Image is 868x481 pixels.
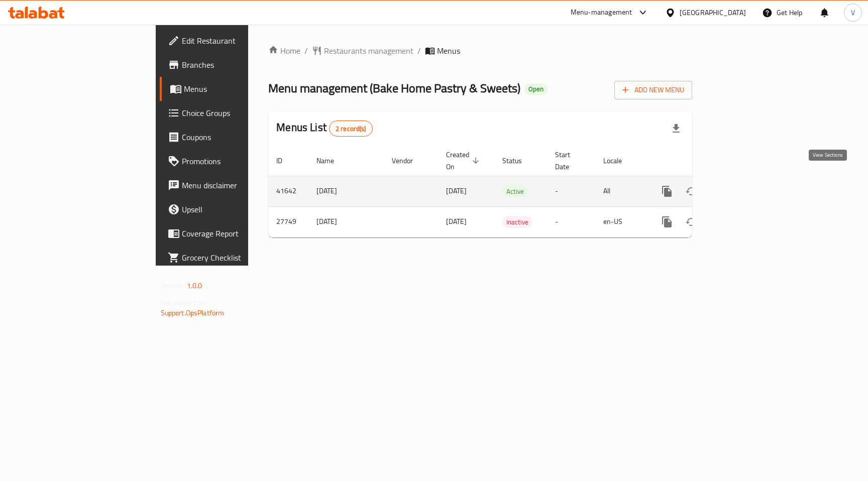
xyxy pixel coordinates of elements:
[160,125,301,149] a: Coupons
[276,155,295,167] span: ID
[182,35,293,47] span: Edit Restaurant
[446,149,482,173] span: Created On
[182,227,293,239] span: Coverage Report
[595,206,647,237] td: en-US
[446,215,467,228] span: [DATE]
[161,306,225,319] a: Support.OpsPlatform
[182,59,293,71] span: Branches
[417,45,421,57] li: /
[437,45,460,57] span: Menus
[595,176,647,206] td: All
[502,185,528,197] div: Active
[160,221,301,246] a: Coverage Report
[160,149,301,173] a: Promotions
[182,107,293,119] span: Choice Groups
[547,176,595,206] td: -
[502,155,535,167] span: Status
[161,296,207,309] span: Get support on:
[680,7,746,18] div: [GEOGRAPHIC_DATA]
[851,7,855,18] span: V
[161,279,185,292] span: Version:
[182,252,293,264] span: Grocery Checklist
[664,116,688,141] div: Export file
[182,203,293,215] span: Upsell
[502,186,528,197] span: Active
[160,246,301,270] a: Grocery Checklist
[392,155,426,167] span: Vendor
[446,184,467,197] span: [DATE]
[160,77,301,101] a: Menus
[276,120,372,137] h2: Menus List
[160,173,301,197] a: Menu disclaimer
[547,206,595,237] td: -
[160,101,301,125] a: Choice Groups
[502,216,532,228] div: Inactive
[182,155,293,167] span: Promotions
[679,210,703,234] button: Change Status
[312,45,413,57] a: Restaurants management
[655,210,679,234] button: more
[679,179,703,203] button: Change Status
[268,146,759,237] table: enhanced table
[603,155,635,167] span: Locale
[655,179,679,203] button: more
[330,124,372,134] span: 2 record(s)
[622,84,684,96] span: Add New Menu
[324,45,413,57] span: Restaurants management
[502,216,532,228] span: Inactive
[160,197,301,221] a: Upsell
[571,7,632,19] div: Menu-management
[268,45,692,57] nav: breadcrumb
[160,53,301,77] a: Branches
[308,176,384,206] td: [DATE]
[614,81,692,99] button: Add New Menu
[304,45,308,57] li: /
[182,131,293,143] span: Coupons
[524,83,548,95] div: Open
[187,279,202,292] span: 1.0.0
[555,149,583,173] span: Start Date
[160,29,301,53] a: Edit Restaurant
[308,206,384,237] td: [DATE]
[316,155,347,167] span: Name
[184,83,293,95] span: Menus
[268,77,520,99] span: Menu management ( Bake Home Pastry & Sweets )
[329,121,373,137] div: Total records count
[182,179,293,191] span: Menu disclaimer
[524,85,548,93] span: Open
[647,146,759,176] th: Actions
